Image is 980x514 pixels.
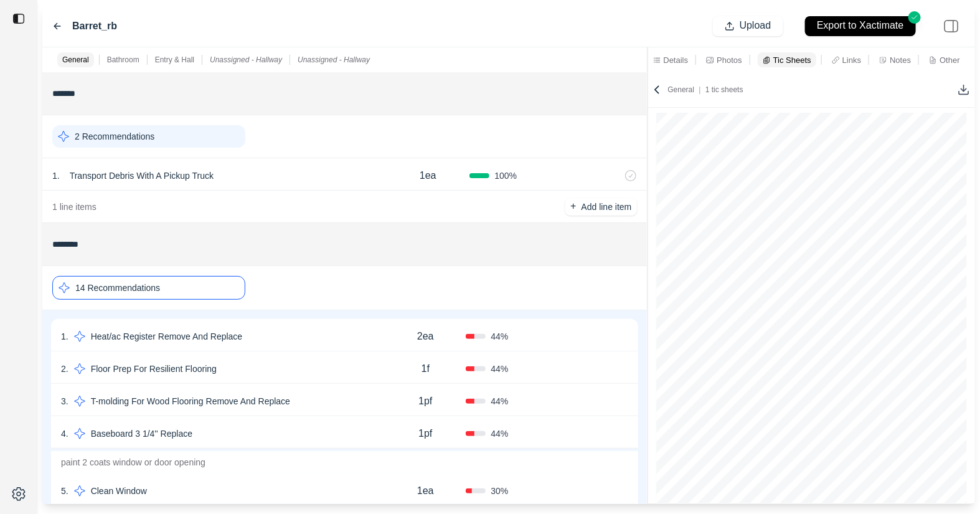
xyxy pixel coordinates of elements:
p: T-molding For Wood Flooring Remove And Replace [86,393,295,410]
img: right-panel.svg [938,12,965,40]
p: 1 . [61,330,68,343]
p: Clean Window [86,482,152,500]
p: Export to Xactimate [817,19,904,33]
p: Bathroom [107,55,139,65]
p: paint 2 coats window or door opening [51,451,638,474]
p: Floor Prep For Resilient Flooring [86,360,222,378]
button: Export to Xactimate [793,10,928,42]
p: 1pf [418,394,432,409]
p: Entry & Hall [155,55,194,65]
p: Heat/ac Register Remove And Replace [86,328,248,345]
label: Barret_rb [72,19,117,34]
p: + [570,199,576,214]
p: General [62,55,89,65]
p: Tic Sheets [773,55,811,65]
p: Add line item [582,201,632,213]
p: Links [842,55,861,65]
span: 44 % [491,363,508,375]
p: 2 Recommendations [75,130,154,143]
button: Export to Xactimate [805,16,916,36]
span: 44 % [491,395,508,407]
span: 1 tic sheets [705,85,743,94]
p: 1 line items [52,201,97,213]
p: 1ea [420,168,436,183]
p: Upload [740,19,771,33]
p: 2 . [61,363,68,375]
p: Details [664,55,689,65]
span: 100 % [494,169,517,182]
p: Other [940,55,960,65]
p: 1 . [52,169,60,182]
p: Notes [890,55,911,65]
span: 44 % [491,427,508,440]
p: 1pf [418,426,432,441]
span: 44 % [491,330,508,343]
p: 2ea [417,329,434,344]
span: | [694,85,705,94]
p: Baseboard 3 1/4'' Replace [86,425,197,442]
p: 1f [422,361,430,376]
p: Unassigned - Hallway [210,55,282,65]
button: Upload [713,16,783,36]
p: 14 Recommendations [75,282,160,294]
p: 4 . [61,427,68,440]
p: General [668,85,743,95]
button: +Add line item [565,198,636,216]
p: Unassigned - Hallway [298,55,370,65]
img: toggle sidebar [12,12,25,25]
p: Photos [717,55,742,65]
p: 3 . [61,395,68,407]
p: 1ea [417,483,434,498]
p: Transport Debris With A Pickup Truck [65,167,219,184]
span: 30 % [491,485,508,497]
p: 5 . [61,485,68,497]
